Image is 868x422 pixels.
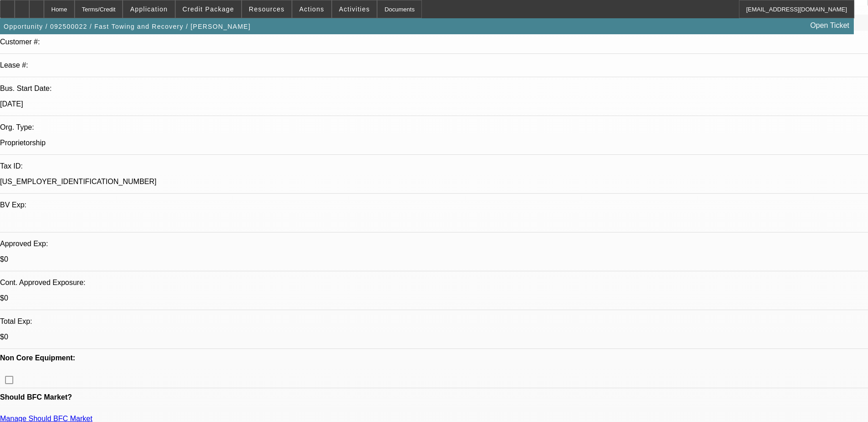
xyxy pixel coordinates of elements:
span: Application [130,5,167,13]
button: Application [123,0,174,18]
button: Credit Package [176,0,241,18]
span: Opportunity / 092500022 / Fast Towing and Recovery / [PERSON_NAME] [4,23,251,30]
button: Actions [292,0,331,18]
a: Open Ticket [807,18,853,33]
span: Credit Package [183,5,234,13]
button: Resources [242,0,291,18]
span: Activities [339,5,370,13]
button: Activities [332,0,377,18]
span: Actions [299,5,324,13]
span: Resources [249,5,285,13]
